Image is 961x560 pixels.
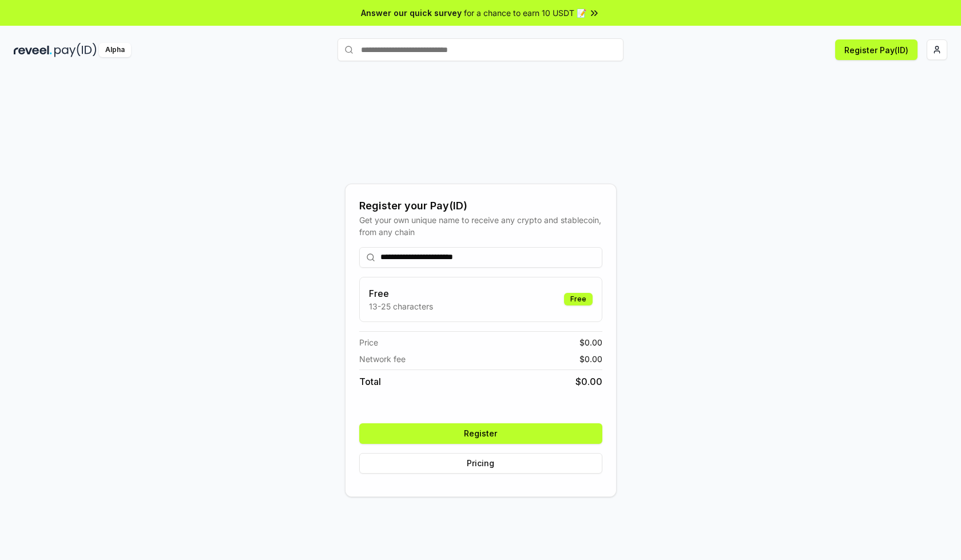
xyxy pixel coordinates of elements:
p: 13-25 characters [369,300,433,312]
span: $ 0.00 [579,336,602,348]
button: Register Pay(ID) [835,39,918,60]
span: $ 0.00 [579,353,602,365]
button: Pricing [359,453,602,474]
span: Price [359,336,378,348]
span: Answer our quick survey [361,7,462,19]
div: Free [564,293,593,305]
div: Get your own unique name to receive any crypto and stablecoin, from any chain [359,214,602,238]
h3: Free [369,287,433,300]
span: for a chance to earn 10 USDT 📝 [464,7,586,19]
span: $ 0.00 [575,375,602,388]
img: pay_id [54,43,97,57]
span: Network fee [359,353,406,365]
div: Register your Pay(ID) [359,198,602,214]
span: Total [359,375,381,388]
div: Alpha [99,43,131,57]
button: Register [359,423,602,444]
img: reveel_dark [14,43,52,57]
